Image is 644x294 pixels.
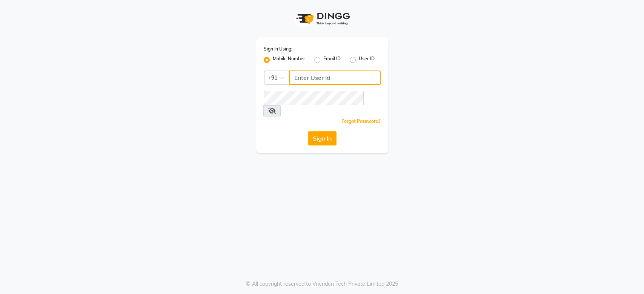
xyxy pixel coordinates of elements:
button: Sign In [308,131,337,145]
label: Email ID [323,55,341,64]
label: Sign In Using: [264,46,292,52]
label: User ID [359,55,375,64]
img: logo1.svg [292,8,352,30]
a: Forgot Password? [341,118,381,124]
label: Mobile Number [273,55,305,64]
input: Username [264,91,364,105]
input: Username [289,70,381,85]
